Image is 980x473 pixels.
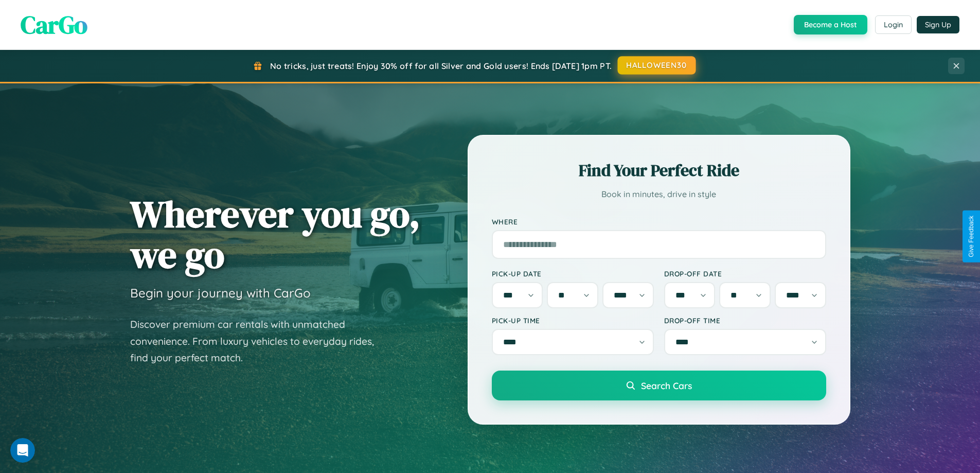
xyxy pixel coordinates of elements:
[10,438,35,463] iframe: Intercom live chat
[492,217,826,226] label: Where
[641,380,692,391] span: Search Cars
[492,269,654,278] label: Pick-up Date
[664,269,826,278] label: Drop-off Date
[130,316,387,366] p: Discover premium car rentals with unmatched convenience. From luxury vehicles to everyday rides, ...
[492,159,826,182] h2: Find Your Perfect Ride
[270,61,612,71] span: No tricks, just treats! Enjoy 30% off for all Silver and Gold users! Ends [DATE] 1pm PT.
[21,8,87,42] span: CarGo
[618,56,696,75] button: HALLOWEEN30
[875,15,912,34] button: Login
[492,187,826,202] p: Book in minutes, drive in style
[968,216,975,257] div: Give Feedback
[130,194,420,275] h1: Wherever you go, we go
[664,316,826,325] label: Drop-off Time
[130,285,311,301] h3: Begin your journey with CarGo
[492,316,654,325] label: Pick-up Time
[917,16,959,33] button: Sign Up
[794,15,867,34] button: Become a Host
[492,371,826,400] button: Search Cars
